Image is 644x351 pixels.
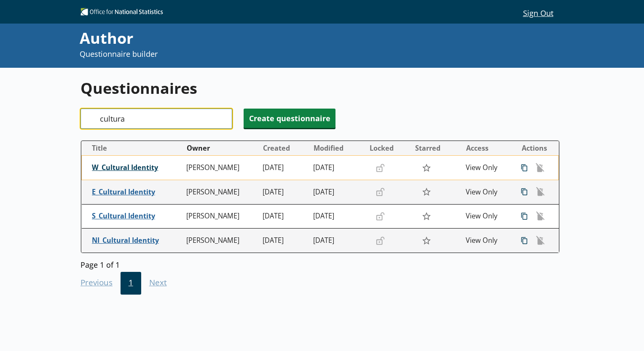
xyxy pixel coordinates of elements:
td: View Only [462,229,513,253]
td: View Only [462,180,513,205]
td: [PERSON_NAME] [183,204,259,229]
h1: Questionnaires [80,78,560,98]
span: NI_Cultural Identity [92,236,183,245]
span: W_Cultural Identity [92,163,182,172]
td: [DATE] [310,204,365,229]
span: S_Cultural Identity [92,212,183,221]
span: E_Cultural Identity [92,188,183,197]
td: [DATE] [259,156,310,180]
button: Modified [310,141,365,155]
button: Star [417,233,435,249]
td: [DATE] [259,229,310,253]
button: Access [463,141,513,155]
input: Search questionnaire titles [80,109,232,129]
div: Page 1 of 1 [80,257,560,269]
td: [PERSON_NAME] [183,156,259,180]
button: 1 [121,272,141,295]
button: Locked [366,141,411,155]
div: Author [80,28,431,49]
button: Title [85,141,183,155]
td: View Only [462,204,513,229]
button: Starred [412,141,462,155]
td: [PERSON_NAME] [183,180,259,205]
td: [DATE] [259,204,310,229]
td: [PERSON_NAME] [183,229,259,253]
button: Star [417,184,435,200]
th: Actions [513,141,558,156]
button: Sign Out [516,5,560,20]
td: [DATE] [259,180,310,205]
button: Owner [183,141,259,155]
td: [DATE] [310,180,365,205]
p: Questionnaire builder [80,49,431,59]
button: Star [417,160,435,176]
button: Create questionnaire [244,109,335,128]
button: Star [417,208,435,224]
td: View Only [462,156,513,180]
button: Created [260,141,309,155]
td: [DATE] [310,229,365,253]
td: [DATE] [310,156,365,180]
